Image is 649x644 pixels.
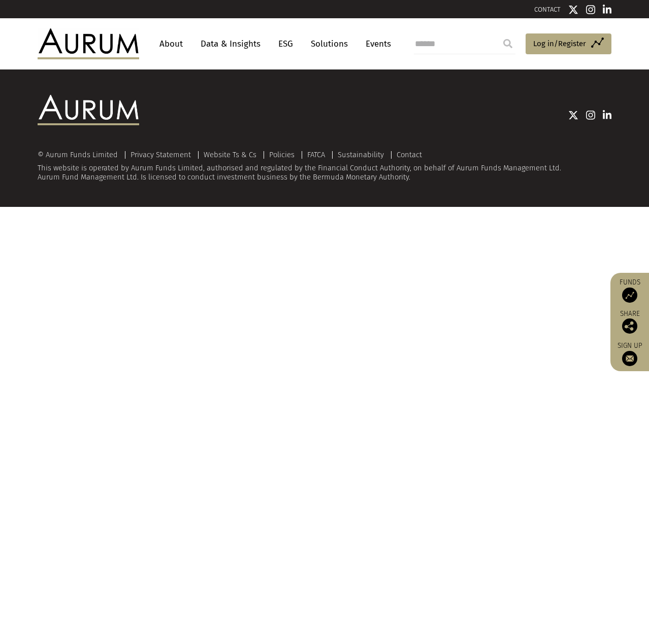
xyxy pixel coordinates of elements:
[38,151,123,159] div: © Aurum Funds Limited
[526,33,611,55] a: Log in/Register
[603,5,612,15] img: Linkedin icon
[307,150,325,159] a: FATCA
[38,151,611,182] div: This website is operated by Aurum Funds Limited, authorised and regulated by the Financial Conduc...
[586,110,595,120] img: Instagram icon
[533,38,586,50] span: Log in/Register
[154,34,188,53] a: About
[131,150,191,159] a: Privacy Statement
[498,33,518,54] input: Submit
[38,28,139,59] img: Aurum
[273,34,298,53] a: ESG
[534,6,561,13] a: CONTACT
[603,110,612,120] img: Linkedin icon
[397,150,422,159] a: Contact
[568,110,578,120] img: Twitter icon
[306,34,353,53] a: Solutions
[338,150,384,159] a: Sustainability
[38,95,139,125] img: Aurum Logo
[196,34,266,53] a: Data & Insights
[361,34,391,53] a: Events
[204,150,256,159] a: Website Ts & Cs
[269,150,295,159] a: Policies
[586,5,595,15] img: Instagram icon
[568,5,578,15] img: Twitter icon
